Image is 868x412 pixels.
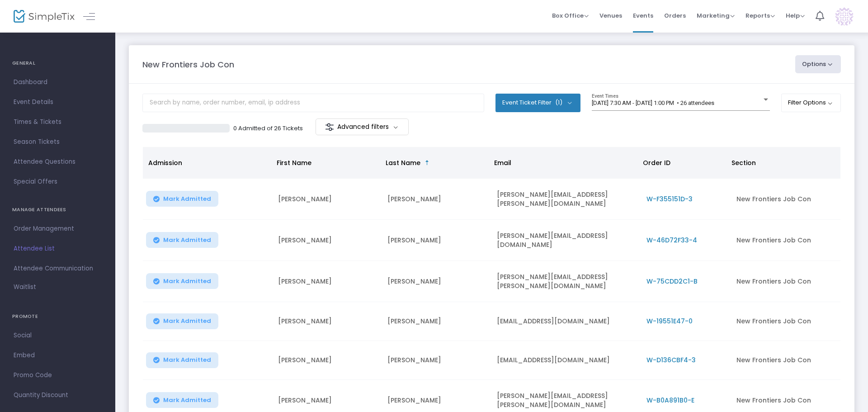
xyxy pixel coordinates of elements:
[142,58,234,71] m-panel-title: New Frontiers Job Con
[745,11,775,20] span: Reports
[14,263,102,275] span: Attendee Communication
[12,54,103,72] h4: GENERAL
[273,261,382,302] td: [PERSON_NAME]
[277,158,311,167] span: First Name
[14,350,102,361] span: Embed
[233,124,303,133] p: 0 Admitted of 26 Tickets
[646,317,693,326] span: W-19551E47-0
[14,96,102,108] span: Event Details
[14,156,102,168] span: Attendee Questions
[146,191,218,207] button: Mark Admitted
[273,341,382,380] td: [PERSON_NAME]
[646,277,698,286] span: W-75CDD2C1-B
[633,4,653,27] span: Events
[491,302,641,341] td: [EMAIL_ADDRESS][DOMAIN_NAME]
[14,369,102,381] span: Promo Code
[491,220,641,261] td: [PERSON_NAME][EMAIL_ADDRESS][DOMAIN_NAME]
[382,261,491,302] td: [PERSON_NAME]
[664,4,686,27] span: Orders
[424,159,431,166] span: Sortable
[491,341,641,380] td: [EMAIL_ADDRESS][DOMAIN_NAME]
[273,220,382,261] td: [PERSON_NAME]
[643,158,670,167] span: Order ID
[163,317,211,325] span: Mark Admitted
[382,220,491,261] td: [PERSON_NAME]
[146,232,218,248] button: Mark Admitted
[14,223,102,235] span: Order Management
[316,118,409,135] m-button: Advanced filters
[163,278,211,285] span: Mark Admitted
[382,302,491,341] td: [PERSON_NAME]
[273,179,382,220] td: [PERSON_NAME]
[646,194,693,204] span: W-F355151D-3
[14,76,102,88] span: Dashboard
[146,352,218,368] button: Mark Admitted
[731,179,841,220] td: New Frontiers Job Con
[786,11,805,20] span: Help
[14,136,102,148] span: Season Tickets
[163,195,211,203] span: Mark Admitted
[646,355,696,365] span: W-D136CBF4-3
[386,158,420,167] span: Last Name
[697,11,735,20] span: Marketing
[382,179,491,220] td: [PERSON_NAME]
[382,341,491,380] td: [PERSON_NAME]
[163,237,211,244] span: Mark Admitted
[14,243,102,255] span: Attendee List
[14,330,102,341] span: Social
[142,94,484,112] input: Search by name, order number, email, ip address
[148,158,182,167] span: Admission
[491,179,641,220] td: [PERSON_NAME][EMAIL_ADDRESS][PERSON_NAME][DOMAIN_NAME]
[14,389,102,401] span: Quantity Discount
[14,283,36,292] span: Waitlist
[146,392,218,408] button: Mark Admitted
[781,94,841,112] button: Filter Options
[592,99,714,106] span: [DATE] 7:30 AM - [DATE] 1:00 PM • 26 attendees
[731,158,756,167] span: Section
[14,116,102,128] span: Times & Tickets
[146,313,218,329] button: Mark Admitted
[146,273,218,289] button: Mark Admitted
[731,261,841,302] td: New Frontiers Job Con
[495,94,580,112] button: Event Ticket Filter(1)
[325,123,334,132] img: filter
[599,4,622,27] span: Venues
[731,341,841,380] td: New Frontiers Job Con
[491,261,641,302] td: [PERSON_NAME][EMAIL_ADDRESS][PERSON_NAME][DOMAIN_NAME]
[163,397,211,404] span: Mark Admitted
[646,396,694,405] span: W-B0A891B0-E
[731,220,841,261] td: New Frontiers Job Con
[163,356,211,364] span: Mark Admitted
[12,308,103,326] h4: PROMOTE
[494,158,511,167] span: Email
[273,302,382,341] td: [PERSON_NAME]
[731,302,841,341] td: New Frontiers Job Con
[795,55,841,73] button: Options
[555,99,562,106] span: (1)
[646,236,697,245] span: W-46D72F33-4
[552,11,589,20] span: Box Office
[12,201,103,219] h4: MANAGE ATTENDEES
[14,176,102,188] span: Special Offers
